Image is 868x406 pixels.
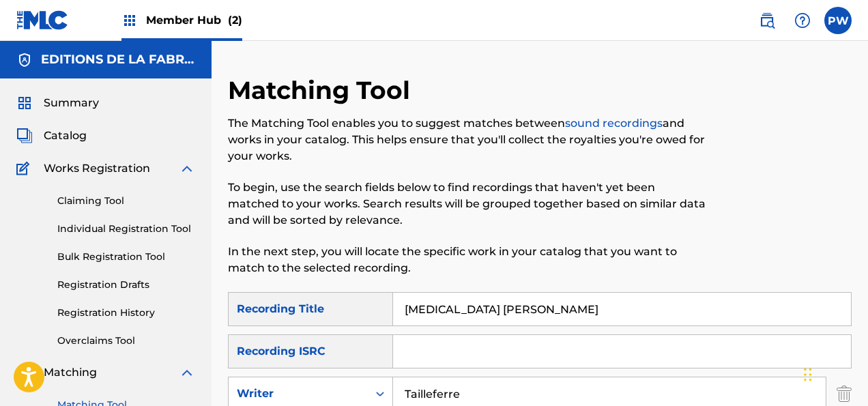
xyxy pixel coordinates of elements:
img: Top Rightsholders [121,12,138,29]
img: Catalog [16,128,33,144]
span: Catalog [44,128,87,144]
a: sound recordings [565,117,663,130]
div: Writer [237,386,360,402]
img: expand [179,364,195,381]
span: Matching [44,364,97,381]
h5: EDITIONS DE LA FABRIQUE MUSIQUE [41,52,195,68]
img: Accounts [16,52,33,68]
span: Summary [44,95,99,111]
a: Individual Registration Tool [57,222,195,236]
div: User Menu [824,7,852,34]
a: Overclaims Tool [57,334,195,348]
span: (2) [228,14,242,27]
a: Bulk Registration Tool [57,250,195,264]
img: Works Registration [16,160,34,177]
a: Public Search [753,7,781,34]
a: SummarySummary [16,95,99,111]
img: expand [179,160,195,177]
a: CatalogCatalog [16,128,87,144]
img: help [794,12,811,29]
div: Glisser [804,354,812,395]
img: Matching [16,364,33,381]
h2: Matching Tool [228,75,417,106]
a: Claiming Tool [57,194,195,208]
p: To begin, use the search fields below to find recordings that haven't yet been matched to your wo... [228,179,708,229]
img: Summary [16,95,33,111]
p: The Matching Tool enables you to suggest matches between and works in your catalog. This helps en... [228,115,708,164]
iframe: Chat Widget [800,340,868,406]
div: Help [789,7,816,34]
p: In the next step, you will locate the specific work in your catalog that you want to match to the... [228,244,708,276]
div: Widget de chat [800,340,868,406]
img: search [759,12,775,29]
span: Member Hub [146,12,242,28]
a: Registration History [57,306,195,320]
span: Works Registration [44,160,150,177]
a: Registration Drafts [57,278,195,292]
img: MLC Logo [16,10,69,30]
iframe: Resource Center [830,235,868,347]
